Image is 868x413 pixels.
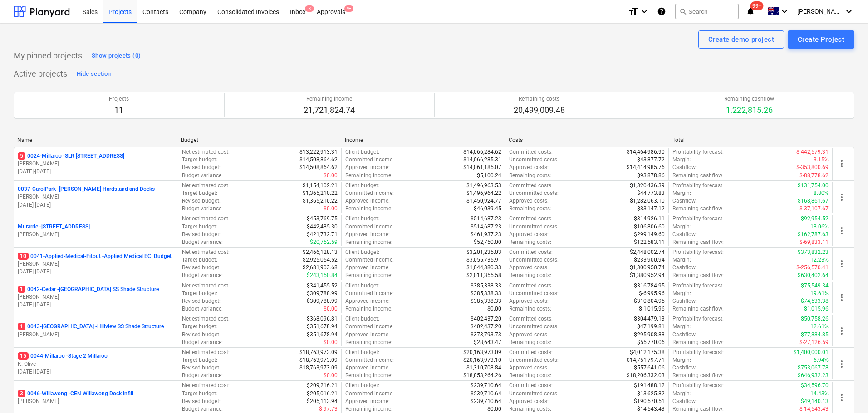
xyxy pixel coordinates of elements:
p: Uncommitted costs : [509,223,559,231]
p: Remaining cashflow : [672,305,724,313]
p: $-353,800.69 [796,164,829,171]
p: $18,763,973.09 [299,364,338,372]
p: 0046-Willawong - CEN Willawong Dock Infill [18,390,133,398]
p: $93,878.86 [637,172,665,180]
p: $20,752.59 [310,238,338,246]
span: more_vert [836,225,847,236]
p: Profitability forecast : [672,148,724,156]
p: $309,788.99 [307,297,338,305]
p: $162,787.63 [798,231,829,238]
p: Remaining income : [345,339,392,346]
p: Cashflow : [672,264,697,272]
p: $402,437.20 [471,315,501,323]
i: keyboard_arrow_down [779,6,790,17]
p: [DATE] - [DATE] [18,268,174,276]
p: Approved costs : [509,331,549,339]
p: Active projects [14,68,67,79]
span: more_vert [836,158,847,169]
p: $-37,107.67 [799,205,829,213]
p: $131,754.00 [798,182,829,189]
p: Target budget : [182,156,217,164]
p: $421,732.71 [307,231,338,238]
p: [PERSON_NAME] [18,331,174,339]
span: 5 [18,152,25,160]
p: $14,508,864.62 [299,164,338,171]
p: Net estimated cost : [182,248,230,256]
button: Create demo project [698,30,784,49]
p: $47,199.81 [637,323,665,330]
p: Approved costs : [509,231,549,238]
p: $5,100.24 [477,172,501,180]
p: 0024-Millaroo - SLR [STREET_ADDRESS] [18,152,124,160]
p: 0037-CarolPark - [PERSON_NAME] Hardstand and Docks [18,185,155,193]
p: 19.61% [810,290,829,297]
p: $50,758.26 [801,315,829,323]
p: Approved costs : [509,297,549,305]
p: -3.15% [812,156,829,164]
p: Remaining cashflow : [672,205,724,213]
p: Profitability forecast : [672,349,724,356]
span: 99+ [750,1,764,10]
p: Uncommitted costs : [509,356,559,364]
p: $1,365,210.22 [303,197,338,205]
p: Profitability forecast : [672,248,724,256]
p: Budget variance : [182,205,223,213]
div: Create demo project [708,34,774,45]
p: Remaining income : [345,172,392,180]
p: $13,222,913.31 [299,148,338,156]
p: $168,861.67 [798,197,829,205]
p: [DATE] - [DATE] [18,301,174,309]
p: Net estimated cost : [182,182,230,189]
p: Revised budget : [182,231,221,238]
p: Net estimated cost : [182,282,230,290]
p: $2,925,054.52 [303,256,338,264]
p: $299,149.60 [634,231,665,238]
p: Margin : [672,323,691,330]
p: $18,763,973.09 [299,349,338,356]
div: Total [672,137,829,143]
p: $106,806.60 [634,223,665,231]
p: [PERSON_NAME] [18,193,174,201]
p: Approved income : [345,231,390,238]
p: Margin : [672,290,691,297]
p: Remaining cashflow [724,95,774,103]
p: $75,549.34 [801,282,829,290]
p: Cashflow : [672,331,697,339]
p: $304,479.13 [634,315,665,323]
span: more_vert [836,258,847,269]
p: $1,365,210.22 [303,189,338,197]
p: $14,414,985.76 [627,164,665,171]
i: notifications [746,6,755,17]
p: $44,773.83 [637,189,665,197]
p: Cashflow : [672,197,697,205]
div: 10043-[GEOGRAPHIC_DATA] -Hillview SS Shade Structure[PERSON_NAME] [18,323,174,338]
p: Client budget : [345,349,379,356]
p: [PERSON_NAME] [18,231,174,238]
p: $351,678.94 [307,323,338,330]
p: Committed costs : [509,315,553,323]
p: $122,583.11 [634,238,665,246]
span: 1 [18,286,25,293]
p: Committed income : [345,189,394,197]
p: $385,338.33 [471,290,501,297]
p: Approved income : [345,297,390,305]
p: 12.23% [810,256,829,264]
p: Remaining income : [345,238,392,246]
p: $-88,778.62 [799,172,829,180]
p: $461,937.23 [471,231,501,238]
p: Approved costs : [509,264,549,272]
p: $2,448,002.74 [630,248,665,256]
p: Committed costs : [509,148,553,156]
p: Approved income : [345,264,390,272]
p: Approved income : [345,197,390,205]
p: 11 [109,105,129,116]
p: Committed income : [345,356,394,364]
p: K. Olive [18,360,174,368]
p: $14,066,284.62 [463,148,501,156]
span: [PERSON_NAME] [797,8,843,15]
span: 10 [18,253,29,260]
div: 10042-Cedar -[GEOGRAPHIC_DATA] SS Shade Structure[PERSON_NAME][DATE]-[DATE] [18,286,174,309]
p: Remaining cashflow : [672,238,724,246]
p: Remaining cashflow : [672,339,724,346]
div: Create Project [798,34,844,45]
